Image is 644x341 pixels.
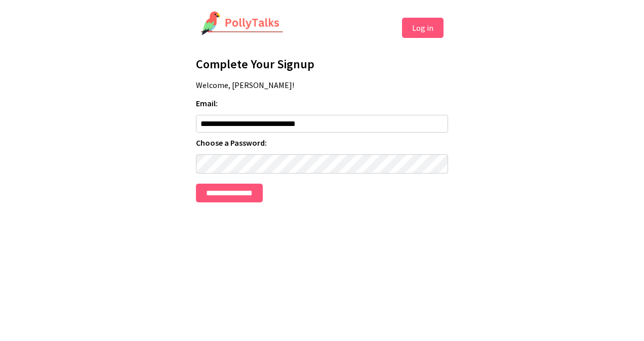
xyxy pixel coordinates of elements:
[196,138,448,148] label: Choose a Password:
[196,80,448,90] p: Welcome, [PERSON_NAME]!
[196,98,448,108] label: Email:
[200,11,284,36] img: PollyTalks Logo
[402,18,444,38] button: Log in
[196,56,448,72] h1: Complete Your Signup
